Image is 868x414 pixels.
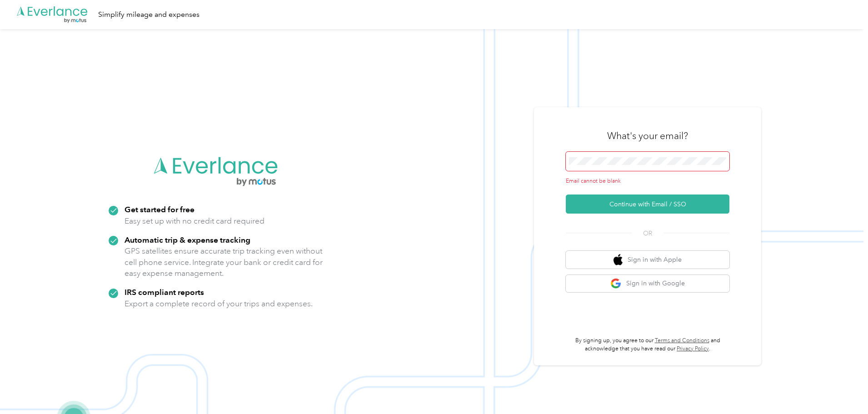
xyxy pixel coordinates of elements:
[610,278,622,289] img: google logo
[614,254,623,265] img: apple logo
[655,337,709,344] a: Terms and Conditions
[566,337,729,353] p: By signing up, you agree to our and acknowledge that you have read our .
[125,298,313,309] p: Export a complete record of your trips and expenses.
[607,130,688,142] h3: What's your email?
[125,235,250,244] strong: Automatic trip & expense tracking
[125,205,195,214] strong: Get started for free
[125,245,323,279] p: GPS satellites ensure accurate trip tracking even without cell phone service. Integrate your bank...
[566,251,729,269] button: apple logoSign in with Apple
[125,215,264,227] p: Easy set up with no credit card required
[125,287,204,297] strong: IRS compliant reports
[677,345,709,352] a: Privacy Policy
[98,9,200,20] div: Simplify mileage and expenses
[566,195,729,214] button: Continue with Email / SSO
[632,229,663,238] span: OR
[566,275,729,293] button: google logoSign in with Google
[566,177,729,185] div: Email cannot be blank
